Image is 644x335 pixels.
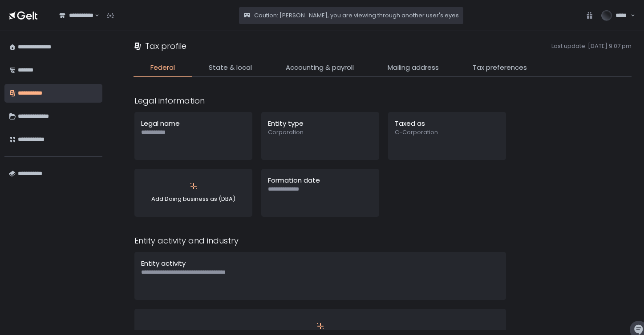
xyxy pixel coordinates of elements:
[395,128,499,136] span: C-Corporation
[268,119,304,128] span: Entity type
[141,175,246,210] div: Add Doing business as (DBA)
[268,128,373,136] span: Corporation
[254,12,459,20] span: Caution: [PERSON_NAME], you are viewing through another user's eyes
[388,63,439,73] span: Mailing address
[134,95,506,107] div: Legal information
[261,112,379,160] button: Entity typeCorporation
[141,119,180,128] span: Legal name
[268,175,320,185] span: Formation date
[93,11,94,20] input: Search for option
[388,112,506,160] button: Taxed asC-Corporation
[286,63,354,73] span: Accounting & payroll
[150,63,175,73] span: Federal
[134,169,252,217] button: Add Doing business as (DBA)
[145,40,186,52] h1: Tax profile
[395,119,425,128] span: Taxed as
[473,63,527,73] span: Tax preferences
[134,235,506,247] div: Entity activity and industry
[141,259,186,268] span: Entity activity
[53,6,99,25] div: Search for option
[190,42,632,50] span: Last update: [DATE] 9:07 pm
[209,63,252,73] span: State & local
